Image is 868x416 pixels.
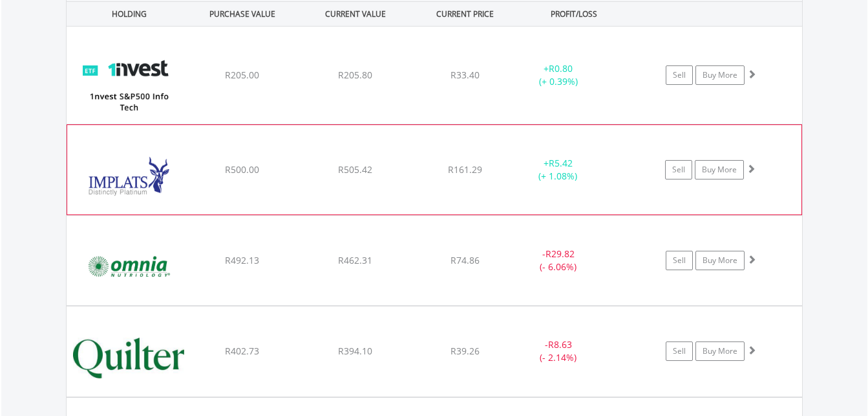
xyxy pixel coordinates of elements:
div: - (- 6.06%) [510,248,608,273]
a: Sell [666,65,693,85]
span: R205.80 [338,69,372,81]
span: R462.31 [338,254,372,266]
span: R8.63 [548,338,572,351]
span: R5.42 [549,157,573,169]
span: R492.13 [225,254,259,266]
span: R402.73 [225,345,259,357]
a: Sell [666,251,693,270]
div: CURRENT VALUE [301,2,411,26]
img: EQU.ZA.ETF5IT.png [73,43,184,121]
div: CURRENT PRICE [413,2,516,26]
span: R39.26 [450,345,480,357]
span: R33.40 [450,69,480,81]
div: + (+ 1.08%) [509,157,606,183]
span: R394.10 [338,345,372,357]
div: - (- 2.14%) [510,338,608,364]
div: PURCHASE VALUE [187,2,298,26]
a: Sell [666,341,693,361]
img: EQU.ZA.OMN.png [73,232,184,302]
a: Buy More [695,251,745,270]
span: R505.42 [338,163,372,176]
span: R161.29 [448,163,482,176]
img: EQU.ZA.IMP.png [74,141,185,211]
div: + (+ 0.39%) [510,62,608,88]
span: R74.86 [450,254,480,266]
span: R500.00 [225,163,259,176]
a: Sell [665,160,692,179]
div: PROFIT/LOSS [519,2,630,26]
div: HOLDING [67,2,185,26]
span: R0.80 [549,62,573,75]
img: EQU.ZA.QLT.png [73,323,184,393]
span: R205.00 [225,69,259,81]
a: Buy More [695,341,745,361]
a: Buy More [695,65,745,85]
span: R29.82 [545,248,575,260]
a: Buy More [695,160,744,179]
